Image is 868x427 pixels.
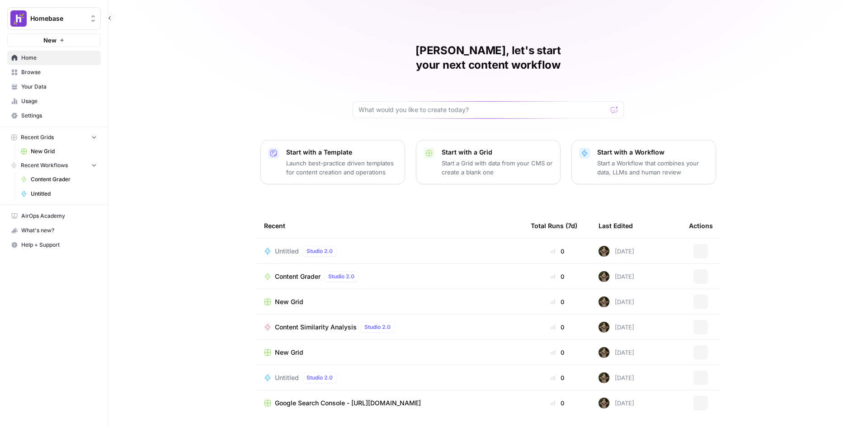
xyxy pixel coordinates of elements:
[7,33,101,47] button: New
[599,213,633,238] div: Last Edited
[307,247,333,255] span: Studio 2.0
[599,322,634,333] div: [DATE]
[31,190,97,198] span: Untitled
[531,213,577,238] div: Total Runs (7d)
[7,7,101,30] button: Workspace: Homebase
[7,223,101,238] button: What's new?
[275,272,321,281] span: Content Grader
[17,187,101,201] a: Untitled
[442,159,553,177] p: Start a Grid with data from your CMS or create a blank one
[531,399,584,408] div: 0
[571,140,716,184] button: Start with a WorkflowStart a Workflow that combines your data, LLMs and human review
[264,399,516,408] a: Google Search Console - [URL][DOMAIN_NAME]
[353,43,624,72] h1: [PERSON_NAME], let's start your next content workflow
[597,159,708,177] p: Start a Workflow that combines your data, LLMs and human review
[21,161,68,169] span: Recent Workflows
[599,271,609,282] img: j5qt8lcsiau9erp1gk2bomzmpq8t
[8,224,100,237] div: What's new?
[21,83,97,91] span: Your Data
[531,323,584,332] div: 0
[286,148,397,157] p: Start with a Template
[275,297,303,306] span: New Grid
[264,246,516,257] a: UntitledStudio 2.0
[597,148,708,157] p: Start with a Workflow
[599,322,609,333] img: j5qt8lcsiau9erp1gk2bomzmpq8t
[43,36,57,45] span: New
[307,374,333,382] span: Studio 2.0
[21,97,97,105] span: Usage
[599,296,609,307] img: j5qt8lcsiau9erp1gk2bomzmpq8t
[531,297,584,306] div: 0
[21,212,97,220] span: AirOps Academy
[599,296,634,307] div: [DATE]
[30,14,85,23] span: Homebase
[260,140,405,184] button: Start with a TemplateLaunch best-practice driven templates for content creation and operations
[689,213,713,238] div: Actions
[531,373,584,382] div: 0
[275,373,299,382] span: Untitled
[264,348,516,357] a: New Grid
[7,131,101,144] button: Recent Grids
[442,148,553,157] p: Start with a Grid
[599,246,634,257] div: [DATE]
[7,51,101,65] a: Home
[531,272,584,281] div: 0
[264,271,516,282] a: Content GraderStudio 2.0
[599,246,609,257] img: j5qt8lcsiau9erp1gk2bomzmpq8t
[264,213,516,238] div: Recent
[599,372,609,383] img: j5qt8lcsiau9erp1gk2bomzmpq8t
[599,398,634,408] div: [DATE]
[17,144,101,159] a: New Grid
[264,297,516,306] a: New Grid
[21,54,97,62] span: Home
[264,322,516,333] a: Content Similarity AnalysisStudio 2.0
[264,372,516,383] a: UntitledStudio 2.0
[7,80,101,94] a: Your Data
[275,348,303,357] span: New Grid
[416,140,561,184] button: Start with a GridStart a Grid with data from your CMS or create a blank one
[21,112,97,120] span: Settings
[21,133,54,141] span: Recent Grids
[7,94,101,108] a: Usage
[31,147,97,155] span: New Grid
[364,323,391,331] span: Studio 2.0
[275,247,299,256] span: Untitled
[286,159,397,177] p: Launch best-practice driven templates for content creation and operations
[7,238,101,252] button: Help + Support
[599,347,609,358] img: j5qt8lcsiau9erp1gk2bomzmpq8t
[599,271,634,282] div: [DATE]
[275,323,357,332] span: Content Similarity Analysis
[599,398,609,408] img: j5qt8lcsiau9erp1gk2bomzmpq8t
[21,68,97,76] span: Browse
[359,105,607,114] input: What would you like to create today?
[17,172,101,187] a: Content Grader
[31,175,97,183] span: Content Grader
[7,108,101,123] a: Settings
[21,241,97,249] span: Help + Support
[531,348,584,357] div: 0
[7,65,101,80] a: Browse
[7,159,101,172] button: Recent Workflows
[599,347,634,358] div: [DATE]
[10,10,27,27] img: Homebase Logo
[275,399,421,408] span: Google Search Console - [URL][DOMAIN_NAME]
[599,372,634,383] div: [DATE]
[531,247,584,256] div: 0
[328,272,354,281] span: Studio 2.0
[7,209,101,223] a: AirOps Academy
